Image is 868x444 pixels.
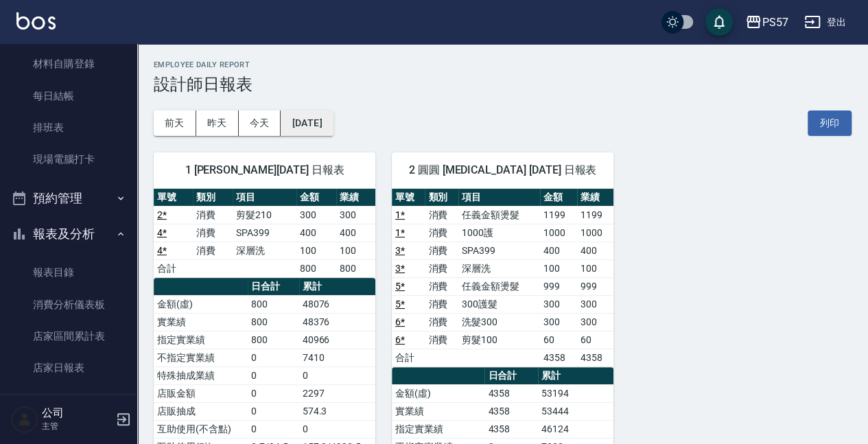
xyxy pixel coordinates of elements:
[425,242,458,259] td: 消費
[5,180,132,216] button: 預約管理
[193,189,232,207] th: 類別
[248,366,298,384] td: 0
[425,259,458,277] td: 消費
[392,420,484,438] td: 指定實業績
[299,384,375,402] td: 2297
[458,259,541,277] td: 深層洗
[540,295,576,313] td: 300
[154,366,248,384] td: 特殊抽成業績
[5,384,132,415] a: 店家排行榜
[540,242,576,259] td: 400
[540,313,576,331] td: 300
[196,110,239,136] button: 昨天
[299,420,375,438] td: 0
[336,242,375,259] td: 100
[154,110,196,136] button: 前天
[762,14,788,31] div: PS57
[484,384,538,402] td: 4358
[248,331,298,349] td: 800
[248,313,298,331] td: 800
[5,80,132,112] a: 每日結帳
[193,242,232,259] td: 消費
[540,259,576,277] td: 100
[458,331,541,349] td: 剪髮100
[808,110,852,136] button: 列印
[5,352,132,384] a: 店家日報表
[577,259,613,277] td: 100
[299,402,375,420] td: 574.3
[425,331,458,349] td: 消費
[577,189,613,207] th: 業績
[5,143,132,175] a: 現場電腦打卡
[458,277,541,295] td: 任義金額燙髮
[299,313,375,331] td: 48376
[577,242,613,259] td: 400
[458,224,541,242] td: 1000護
[154,60,852,69] h2: Employee Daily Report
[154,402,248,420] td: 店販抽成
[5,216,132,252] button: 報表及分析
[233,224,296,242] td: SPA399
[296,189,336,207] th: 金額
[299,295,375,313] td: 48076
[233,206,296,224] td: 剪髮210
[233,189,296,207] th: 項目
[193,224,232,242] td: 消費
[5,112,132,143] a: 排班表
[336,224,375,242] td: 400
[154,189,375,278] table: a dense table
[799,10,852,35] button: 登出
[392,384,484,402] td: 金額(虛)
[425,189,458,207] th: 類別
[281,110,333,136] button: [DATE]
[336,189,375,207] th: 業績
[154,295,248,313] td: 金額(虛)
[538,384,613,402] td: 53194
[458,313,541,331] td: 洗髮300
[540,349,576,366] td: 4358
[299,331,375,349] td: 40966
[408,163,597,177] span: 2 圓圓 [MEDICAL_DATA] [DATE] 日報表
[248,402,298,420] td: 0
[425,277,458,295] td: 消費
[392,189,613,367] table: a dense table
[233,242,296,259] td: 深層洗
[458,295,541,313] td: 300護髮
[11,406,38,433] img: Person
[299,349,375,366] td: 7410
[458,189,541,207] th: 項目
[154,75,852,94] h3: 設計師日報表
[540,189,576,207] th: 金額
[740,8,793,36] button: PS57
[577,295,613,313] td: 300
[336,206,375,224] td: 300
[170,163,359,177] span: 1 [PERSON_NAME][DATE] 日報表
[392,349,425,366] td: 合計
[154,259,193,277] td: 合計
[5,289,132,320] a: 消費分析儀表板
[392,189,425,207] th: 單號
[193,206,232,224] td: 消費
[42,420,112,432] p: 主管
[42,406,112,420] h5: 公司
[392,402,484,420] td: 實業績
[154,384,248,402] td: 店販金額
[540,277,576,295] td: 999
[296,259,336,277] td: 800
[484,420,538,438] td: 4358
[299,278,375,296] th: 累計
[16,12,56,30] img: Logo
[425,313,458,331] td: 消費
[540,206,576,224] td: 1199
[577,331,613,349] td: 60
[296,206,336,224] td: 300
[336,259,375,277] td: 800
[425,206,458,224] td: 消費
[484,367,538,385] th: 日合計
[5,257,132,288] a: 報表目錄
[538,420,613,438] td: 46124
[5,48,132,80] a: 材料自購登錄
[248,295,298,313] td: 800
[248,278,298,296] th: 日合計
[577,206,613,224] td: 1199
